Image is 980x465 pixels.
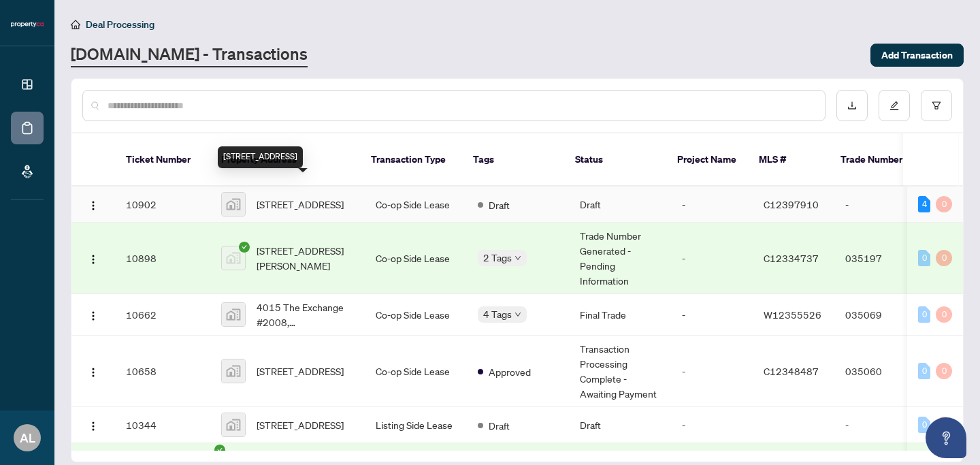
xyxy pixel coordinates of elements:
button: download [836,90,868,121]
img: Logo [88,200,99,211]
td: 10662 [115,294,210,336]
td: - [671,294,753,336]
div: 0 [936,250,952,266]
a: [DOMAIN_NAME] - Transactions [71,43,308,67]
th: Status [564,133,666,187]
img: logo [11,20,44,29]
td: Co-op Side Lease [365,223,467,294]
td: Co-op Side Lease [365,294,467,336]
button: edit [879,90,910,121]
span: C12348487 [764,365,819,377]
span: filter [932,101,941,110]
div: 0 [918,363,930,379]
span: home [71,20,80,29]
span: check-circle [214,445,225,455]
span: 4015 The Exchange #2008, [GEOGRAPHIC_DATA], [GEOGRAPHIC_DATA], [GEOGRAPHIC_DATA] [257,300,354,330]
img: Logo [88,254,99,265]
img: thumbnail-img [222,413,245,436]
td: Co-op Side Lease [365,187,467,223]
img: Logo [88,310,99,321]
div: 0 [936,306,952,323]
td: - [834,407,930,443]
td: Trade Number Generated - Pending Information [569,223,671,294]
th: Trade Number [830,133,925,187]
div: 0 [918,417,930,433]
span: [STREET_ADDRESS][PERSON_NAME] [257,243,354,273]
th: Transaction Type [360,133,462,187]
span: Draft [489,418,510,433]
span: 4 Tags [483,306,512,322]
img: Logo [88,421,99,432]
img: thumbnail-img [222,193,245,216]
td: 10902 [115,187,210,223]
span: [STREET_ADDRESS] [257,364,344,379]
div: 0 [936,196,952,212]
span: 2 Tags [483,250,512,266]
div: [STREET_ADDRESS] [218,146,303,168]
div: 0 [936,417,952,433]
td: 035069 [834,294,930,336]
span: C12397910 [764,198,819,210]
span: [STREET_ADDRESS] [257,197,344,212]
td: Co-op Side Lease [365,336,467,407]
span: Deal Processing [86,18,154,31]
button: Logo [82,360,104,382]
span: check-circle [239,242,250,253]
td: Transaction Processing Complete - Awaiting Payment [569,336,671,407]
div: 0 [936,363,952,379]
span: C12334737 [764,252,819,264]
td: - [671,407,753,443]
td: - [671,187,753,223]
th: MLS # [748,133,830,187]
button: Logo [82,247,104,269]
button: Logo [82,304,104,325]
td: Listing Side Lease [365,407,467,443]
span: edit [889,101,899,110]
span: Draft [489,197,510,212]
button: filter [921,90,952,121]
img: thumbnail-img [222,303,245,326]
span: AL [20,428,35,447]
img: thumbnail-img [222,246,245,270]
img: thumbnail-img [222,359,245,383]
span: Add Transaction [881,44,953,66]
span: [STREET_ADDRESS] [257,417,344,432]
td: 10898 [115,223,210,294]
button: Open asap [926,417,966,458]
span: down [514,255,521,261]
span: download [847,101,857,110]
td: Draft [569,407,671,443]
td: Final Trade [569,294,671,336]
div: 4 [918,196,930,212]
div: 0 [918,306,930,323]
button: Add Transaction [870,44,964,67]
span: down [514,311,521,318]
td: - [671,336,753,407]
th: Property Address [210,133,360,187]
td: 035197 [834,223,930,294]
img: Logo [88,367,99,378]
th: Ticket Number [115,133,210,187]
td: - [671,223,753,294]
span: W12355526 [764,308,821,321]
th: Project Name [666,133,748,187]
td: 10344 [115,407,210,443]
span: Approved [489,364,531,379]
button: Logo [82,414,104,436]
th: Tags [462,133,564,187]
div: 0 [918,250,930,266]
button: Logo [82,193,104,215]
td: Draft [569,187,671,223]
td: 10658 [115,336,210,407]
td: 035060 [834,336,930,407]
td: - [834,187,930,223]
